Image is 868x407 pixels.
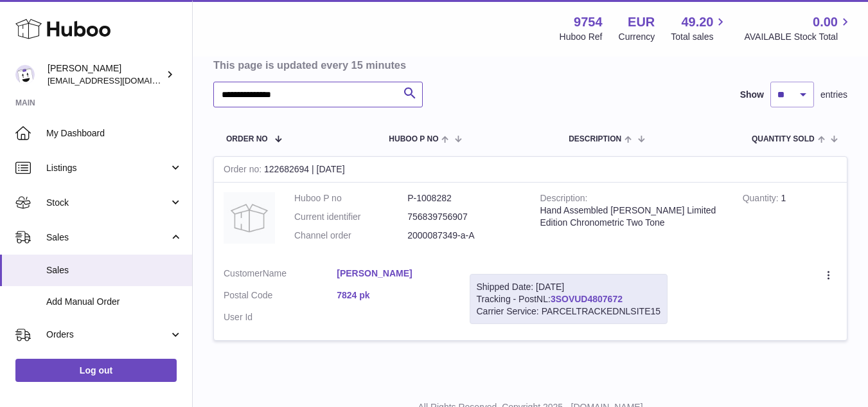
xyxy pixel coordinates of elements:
dt: Channel order [294,230,407,242]
span: Description [569,135,621,143]
a: 0.00 AVAILABLE Stock Total [744,14,853,43]
dt: User Id [224,311,337,323]
span: AVAILABLE Stock Total [744,31,853,43]
div: Tracking - PostNL: [470,274,668,325]
span: entries [820,89,847,101]
div: [PERSON_NAME] [48,62,163,87]
strong: Quantity [743,193,781,206]
div: Shipped Date: [DATE] [477,281,661,293]
img: no-photo.jpg [224,192,275,244]
span: Quantity Sold [752,135,815,143]
span: Huboo P no [389,135,438,143]
dt: Name [224,267,337,283]
dd: P-1008282 [407,192,520,204]
label: Show [740,89,764,101]
img: internalAdmin-9754@internal.huboo.com [15,65,35,84]
dt: Current identifier [294,211,407,223]
strong: 9754 [574,14,603,31]
span: Order No [226,135,268,143]
a: Log out [15,359,177,382]
span: 0.00 [813,14,838,31]
a: [PERSON_NAME] [337,267,450,280]
h3: This page is updated every 15 minutes [213,58,844,72]
span: Add Manual Order [46,296,182,308]
div: 122682694 | [DATE] [214,157,847,183]
span: 49.20 [681,14,713,31]
dd: 756839756907 [407,211,520,223]
a: 3SOVUD4807672 [551,294,623,304]
dd: 2000087349-a-A [407,230,520,242]
dt: Postal Code [224,289,337,305]
div: Hand Assembled [PERSON_NAME] Limited Edition Chronometric Two Tone [540,204,723,229]
a: 7824 pk [337,289,450,302]
span: Stock [46,197,169,209]
span: Sales [46,231,169,244]
strong: EUR [628,14,655,31]
span: Sales [46,264,182,276]
span: Customer [224,268,263,278]
a: 49.20 Total sales [671,14,728,43]
div: Huboo Ref [560,31,603,43]
span: Listings [46,162,169,174]
dt: Huboo P no [294,192,407,204]
span: Orders [46,329,169,341]
div: Carrier Service: PARCELTRACKEDNLSITE15 [477,305,661,318]
span: My Dashboard [46,127,182,140]
div: Currency [619,31,655,43]
td: 1 [733,183,847,258]
span: [EMAIL_ADDRESS][DOMAIN_NAME] [48,75,189,86]
strong: Description [540,193,588,206]
strong: Order no [224,164,264,177]
span: Total sales [671,31,728,43]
